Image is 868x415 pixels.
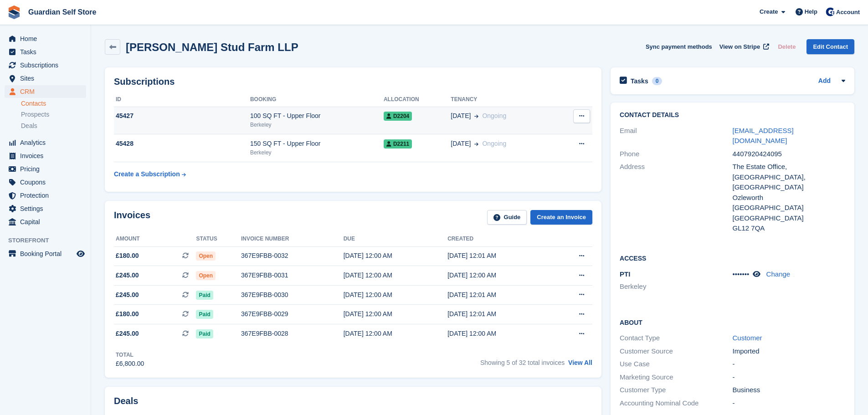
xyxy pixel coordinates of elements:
div: 367E9FBB-0032 [241,251,344,261]
div: Business [733,385,845,395]
button: Sync payment methods [646,39,712,54]
a: menu [5,72,86,85]
a: Create an Invoice [530,210,592,225]
span: £180.00 [116,251,139,261]
h2: Access [620,253,845,262]
a: Edit Contact [806,39,854,54]
th: ID [114,92,250,107]
span: £180.00 [116,309,139,319]
span: Booking Portal [20,247,75,260]
span: Help [805,7,817,16]
div: Imported [733,346,845,357]
div: GL12 7QA [733,223,845,234]
a: menu [5,176,86,189]
div: Create a Subscription [114,169,180,179]
div: Customer Type [620,385,732,395]
span: £245.00 [116,329,139,338]
div: 45427 [114,111,250,121]
span: Sites [20,72,75,85]
div: 0 [652,77,663,85]
span: PTI [620,270,630,278]
div: Ozleworth [733,193,845,203]
span: Analytics [20,136,75,149]
span: Paid [196,329,213,338]
a: Guardian Self Store [25,5,100,20]
a: menu [5,163,86,175]
div: Total [116,351,144,359]
div: 367E9FBB-0031 [241,271,344,280]
div: Email [620,126,732,146]
span: £245.00 [116,290,139,300]
div: [DATE] 12:01 AM [447,309,551,319]
div: Customer Source [620,346,732,357]
div: [DATE] 12:01 AM [447,290,551,300]
div: 367E9FBB-0030 [241,290,344,300]
div: [GEOGRAPHIC_DATA] [733,213,845,224]
span: Invoices [20,149,75,162]
h2: Deals [114,396,138,406]
h2: About [620,318,845,327]
th: Booking [250,92,384,107]
img: stora-icon-8386f47178a22dfd0bd8f6a31ec36ba5ce8667c1dd55bd0f319d3a0aa187defe.svg [7,5,21,19]
span: Paid [196,310,213,319]
div: Accounting Nominal Code [620,398,732,409]
h2: Contact Details [620,112,845,119]
div: [DATE] 12:01 AM [447,251,551,261]
th: Due [344,232,447,246]
a: View All [568,359,592,366]
div: 4407920424095 [733,149,845,159]
a: menu [5,59,86,72]
div: - [733,359,845,369]
a: Guide [487,210,527,225]
span: Ongoing [482,112,506,119]
a: menu [5,136,86,149]
span: View on Stripe [719,42,760,51]
th: Invoice number [241,232,344,246]
span: Coupons [20,176,75,189]
a: menu [5,32,86,45]
span: Paid [196,291,213,300]
span: Tasks [20,46,75,58]
span: Home [20,32,75,45]
span: £245.00 [116,271,139,280]
div: - [733,398,845,409]
div: [DATE] 12:00 AM [447,329,551,338]
h2: Invoices [114,210,150,225]
div: 100 SQ FT - Upper Floor [250,111,384,121]
div: [DATE] 12:00 AM [344,251,447,261]
span: Protection [20,189,75,202]
a: Contacts [21,99,86,108]
a: menu [5,85,86,98]
div: Address [620,162,732,234]
div: [DATE] 12:00 AM [344,271,447,280]
span: [DATE] [451,111,471,121]
span: D2211 [384,139,412,149]
a: menu [5,149,86,162]
div: Berkeley [250,121,384,129]
span: Pricing [20,163,75,175]
a: menu [5,215,86,228]
a: Customer [733,334,762,342]
div: 367E9FBB-0028 [241,329,344,338]
h2: Subscriptions [114,77,592,87]
div: Phone [620,149,732,159]
div: 45428 [114,139,250,149]
li: Berkeley [620,282,732,292]
h2: Tasks [631,77,648,85]
div: - [733,372,845,383]
th: Tenancy [451,92,556,107]
a: Add [818,76,831,87]
a: Prospects [21,110,86,119]
span: Open [196,271,216,280]
span: CRM [20,85,75,98]
a: Deals [21,121,86,131]
button: Delete [774,39,799,54]
div: [GEOGRAPHIC_DATA] [733,203,845,213]
a: [EMAIL_ADDRESS][DOMAIN_NAME] [733,127,794,145]
a: menu [5,247,86,260]
span: Subscriptions [20,59,75,72]
span: D2204 [384,112,412,121]
div: [DATE] 12:00 AM [344,329,447,338]
div: [DATE] 12:00 AM [344,309,447,319]
div: Berkeley [250,149,384,157]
